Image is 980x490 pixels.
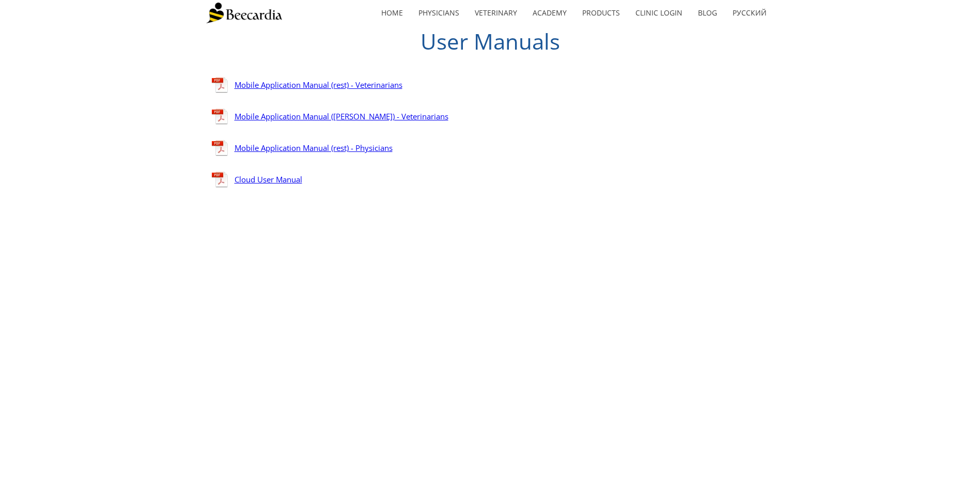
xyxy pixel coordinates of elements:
[690,1,725,25] a: Blog
[235,80,402,90] a: Mobile Application Manual (rest) - Veterinarians
[725,1,774,25] a: Русский
[574,1,628,25] a: Products
[235,143,393,153] a: Mobile Application Manual (rest) - Physicians
[206,3,282,23] img: Beecardia
[235,111,448,121] a: Mobile Application Manual ([PERSON_NAME]) - Veterinarians
[411,1,467,25] a: Physicians
[421,26,560,56] span: User Manuals
[235,174,302,185] a: Cloud User Manual
[628,1,690,25] a: Clinic Login
[374,1,411,25] a: home
[467,1,525,25] a: Veterinary
[525,1,574,25] a: Academy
